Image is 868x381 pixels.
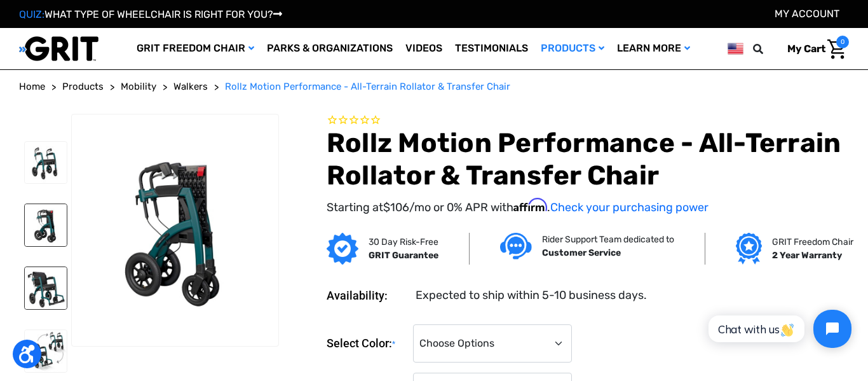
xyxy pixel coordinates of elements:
strong: 2 Year Warranty [772,250,842,261]
img: Customer service [500,233,532,259]
h1: Rollz Motion Performance - All-Terrain Rollator & Transfer Chair [327,127,849,191]
p: 30 Day Risk-Free [369,235,438,249]
span: Products [62,81,104,92]
img: Cart [827,39,846,59]
img: Rollz Motion Performance - All-Terrain Rollator & Transfer Chair [72,138,278,322]
a: Products [534,28,611,69]
a: Home [19,80,45,94]
a: GRIT Freedom Chair [130,28,261,69]
span: Rollz Motion Performance - All-Terrain Rollator & Transfer Chair [225,81,510,92]
a: Account [775,8,839,20]
a: QUIZ:WHAT TYPE OF WHEELCHAIR IS RIGHT FOR YOU? [19,8,282,20]
img: Rollz Motion Performance - All-Terrain Rollator & Transfer Chair [25,204,67,246]
span: QUIZ: [19,8,44,20]
strong: Customer Service [542,247,621,258]
img: Rollz Motion Performance - All-Terrain Rollator & Transfer Chair [25,330,67,372]
strong: GRIT Guarantee [369,250,438,261]
a: Walkers [173,80,208,94]
span: Affirm [513,198,547,212]
img: GRIT All-Terrain Wheelchair and Mobility Equipment [19,36,98,62]
a: Products [62,80,104,94]
a: Mobility [121,80,156,94]
p: Rider Support Team dedicated to [542,233,674,246]
nav: Breadcrumb [19,80,849,94]
a: Videos [399,28,449,69]
img: us.png [728,41,743,57]
label: Select Color: [327,324,407,363]
span: Home [19,81,45,92]
img: Grit freedom [736,233,762,265]
input: Search [759,36,778,62]
img: Rollz Motion Performance - All-Terrain Rollator & Transfer Chair [25,267,67,309]
dt: Availability: [327,287,407,304]
p: GRIT Freedom Chair [772,235,853,249]
img: GRIT Guarantee [327,233,358,265]
span: My Cart [787,43,825,55]
span: Mobility [121,81,156,92]
dd: Expected to ship within 5-10 business days. [416,287,647,304]
a: Cart with 0 items [778,36,849,62]
img: Rollz Motion Performance - All-Terrain Rollator & Transfer Chair [25,142,67,184]
span: $106 [383,200,409,214]
a: Rollz Motion Performance - All-Terrain Rollator & Transfer Chair [225,80,510,94]
a: Check your purchasing power - Learn more about Affirm Financing (opens in modal) [550,200,709,214]
span: Walkers [173,81,208,92]
span: Rated 0.0 out of 5 stars 0 reviews [327,114,849,128]
a: Learn More [611,28,696,69]
iframe: Tidio Chat [695,299,862,359]
p: Starting at /mo or 0% APR with . [327,198,849,216]
span: 0 [836,36,849,48]
a: Testimonials [449,28,534,69]
a: Parks & Organizations [261,28,399,69]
